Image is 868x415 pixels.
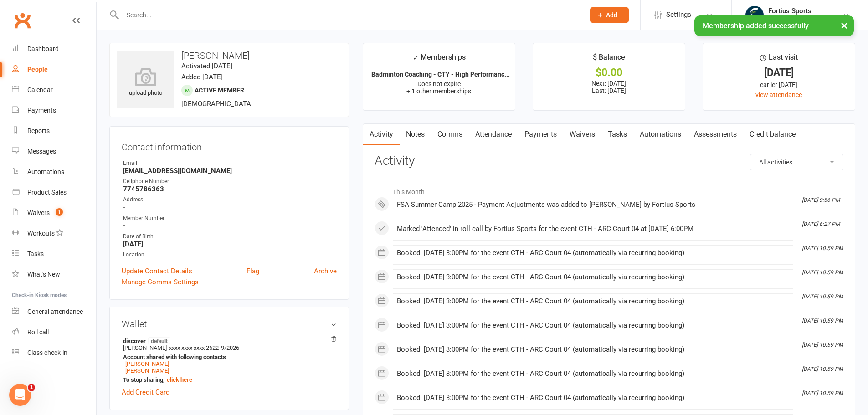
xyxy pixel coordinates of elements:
[123,232,337,241] div: Date of Birth
[836,15,853,35] button: ×
[123,222,337,230] strong: -
[397,273,789,281] div: Booked: [DATE] 3:00PM for the event CTH - ARC Court 04 (automatically via recurring booking)
[688,124,743,145] a: Assessments
[27,349,67,356] div: Class check-in
[123,240,337,248] strong: [DATE]
[802,269,843,276] i: [DATE] 10:59 PM
[122,138,337,152] h3: Contact information
[11,9,34,32] a: Clubworx
[406,87,471,95] span: + 1 other memberships
[469,124,518,145] a: Attendance
[12,302,96,322] a: General attendance kiosk mode
[12,39,96,59] a: Dashboard
[27,107,56,114] div: Payments
[148,337,170,344] span: default
[56,208,63,216] span: 1
[27,148,56,155] div: Messages
[563,124,601,145] a: Waivers
[802,245,843,251] i: [DATE] 10:59 PM
[745,6,764,24] img: thumb_image1743802567.png
[397,346,789,354] div: Booked: [DATE] 3:00PM for the event CTH - ARC Court 04 (automatically via recurring booking)
[27,250,44,257] div: Tasks
[123,167,337,175] strong: [EMAIL_ADDRESS][DOMAIN_NAME]
[195,87,244,94] span: Active member
[400,124,431,145] a: Notes
[12,203,96,223] a: Waivers 1
[802,366,843,372] i: [DATE] 10:59 PM
[802,221,840,227] i: [DATE] 6:27 PM
[117,68,174,98] div: upload photo
[27,308,83,315] div: General attendance
[12,141,96,162] a: Messages
[125,367,169,374] a: [PERSON_NAME]
[417,80,461,87] span: Does not expire
[123,337,332,344] strong: discover
[247,266,259,277] a: Flag
[12,121,96,141] a: Reports
[371,71,510,78] strong: Badminton Coaching - CTY - High Performanc...
[802,197,840,203] i: [DATE] 9:56 PM
[122,319,337,329] h3: Wallet
[755,91,802,98] a: view attendance
[397,201,789,209] div: FSA Summer Camp 2025 - Payment Adjustments was added to [PERSON_NAME] by Fortius Sports
[412,53,418,62] i: ✓
[314,266,337,277] a: Archive
[12,223,96,244] a: Workouts
[397,297,789,305] div: Booked: [DATE] 3:00PM for the event CTH - ARC Court 04 (automatically via recurring booking)
[12,322,96,343] a: Roll call
[12,162,96,182] a: Automations
[123,251,337,259] div: Location
[375,182,843,197] li: This Month
[123,376,332,383] strong: To stop sharing,
[122,266,192,277] a: Update Contact Details
[601,124,633,145] a: Tasks
[802,293,843,300] i: [DATE] 10:59 PM
[181,73,223,81] time: Added [DATE]
[27,189,67,196] div: Product Sales
[123,185,337,193] strong: 7745786363
[606,11,617,19] span: Add
[123,204,337,212] strong: -
[375,154,843,168] h3: Activity
[27,328,49,336] div: Roll call
[117,51,341,61] h3: [PERSON_NAME]
[120,9,578,21] input: Search...
[123,177,337,186] div: Cellphone Number
[27,230,55,237] div: Workouts
[633,124,688,145] a: Automations
[122,277,199,287] a: Manage Comms Settings
[123,214,337,223] div: Member Number
[27,66,48,73] div: People
[12,59,96,80] a: People
[397,225,789,233] div: Marked 'Attended' in roll call by Fortius Sports for the event CTH - ARC Court 04 at [DATE] 6:00PM
[123,354,332,360] strong: Account shared with following contacts
[167,376,192,383] a: click here
[12,182,96,203] a: Product Sales
[122,387,169,398] a: Add Credit Card
[27,127,50,134] div: Reports
[518,124,563,145] a: Payments
[123,159,337,168] div: Email
[221,344,239,351] span: 9/2026
[397,370,789,378] div: Booked: [DATE] 3:00PM for the event CTH - ARC Court 04 (automatically via recurring booking)
[541,68,677,77] div: $0.00
[9,384,31,406] iframe: Intercom live chat
[412,51,466,68] div: Memberships
[27,271,60,278] div: What's New
[363,124,400,145] a: Activity
[802,390,843,396] i: [DATE] 10:59 PM
[666,5,691,25] span: Settings
[125,360,169,367] a: [PERSON_NAME]
[711,68,847,77] div: [DATE]
[802,342,843,348] i: [DATE] 10:59 PM
[12,264,96,285] a: What's New
[694,15,854,36] div: Membership added successfully
[541,80,677,94] p: Next: [DATE] Last: [DATE]
[743,124,802,145] a: Credit balance
[590,7,629,23] button: Add
[768,15,830,23] div: [GEOGRAPHIC_DATA]
[123,195,337,204] div: Address
[181,62,232,70] time: Activated [DATE]
[27,209,50,216] div: Waivers
[27,86,53,93] div: Calendar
